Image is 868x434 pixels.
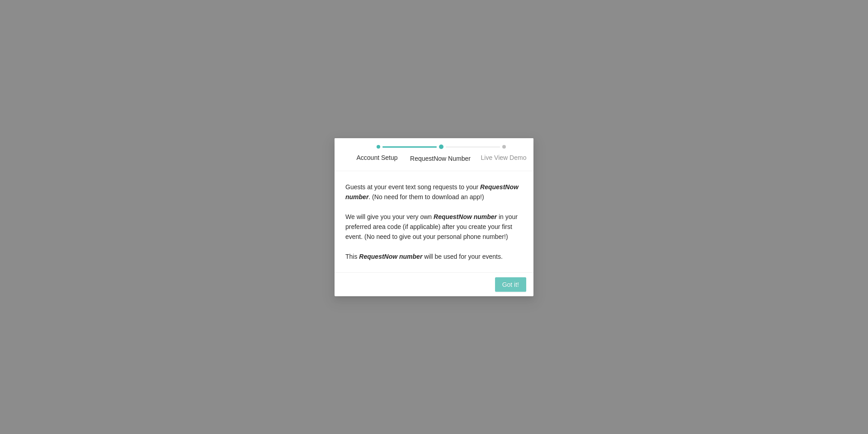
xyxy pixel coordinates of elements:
[345,183,519,201] i: RequestNow number
[359,253,422,260] i: RequestNow number
[481,153,527,163] div: Live View Demo
[345,183,519,201] span: Guests at your event text song requests to your . (No need for them to download an app!)
[356,153,397,163] div: Account Setup
[502,280,519,289] span: Got it!
[495,277,526,292] button: Got it!
[345,213,518,260] span: We will give you your very own in your preferred area code (if applicable) after you create your ...
[410,154,471,163] div: RequestNow Number
[434,213,497,220] i: RequestNow number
